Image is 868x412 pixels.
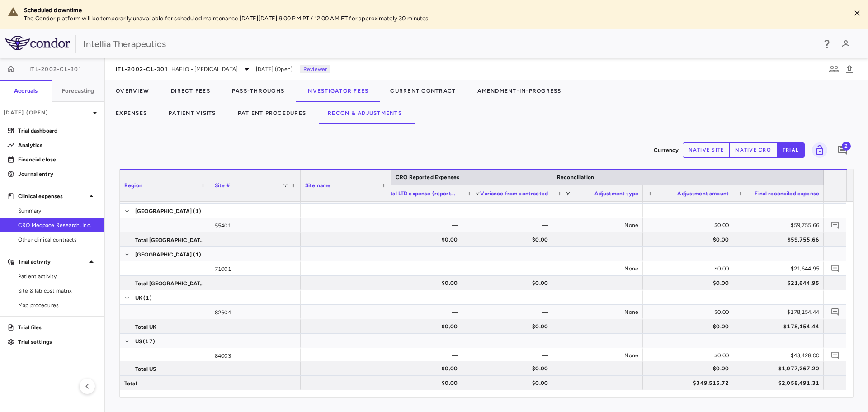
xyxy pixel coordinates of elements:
[470,319,548,334] div: $0.00
[210,348,301,362] div: 84003
[651,218,729,232] div: $0.00
[135,276,205,291] span: Total [GEOGRAPHIC_DATA]
[837,145,848,156] svg: Add comment
[741,348,819,363] div: $43,428.00
[396,174,459,180] span: CRO Reported Expenses
[470,348,548,363] div: —
[384,190,458,197] span: Total LTD expense (reported)
[654,146,679,154] p: Currency
[380,361,458,376] div: $0.00
[124,376,137,391] span: Total
[651,261,729,276] div: $0.00
[677,190,729,197] span: Adjustment amount
[741,376,819,390] div: $2,058,491.31
[651,305,729,319] div: $0.00
[300,65,330,73] p: Reviewer
[831,308,840,316] svg: Add comment
[135,233,205,247] span: Total [GEOGRAPHIC_DATA]
[380,305,458,319] div: —
[380,218,458,232] div: —
[256,65,292,73] span: [DATE] (Open)
[18,338,97,346] p: Trial settings
[829,349,841,361] button: Add comment
[829,262,841,275] button: Add comment
[227,102,317,124] button: Patient Procedures
[295,80,379,102] button: Investigator Fees
[135,362,156,376] span: Total US
[741,276,819,290] div: $21,644.95
[143,334,155,349] span: (17)
[135,334,142,349] span: US
[18,272,97,280] span: Patient activity
[135,204,192,218] span: [GEOGRAPHIC_DATA]
[105,102,158,124] button: Expenses
[210,218,301,232] div: 55401
[18,170,97,178] p: Journal entry
[18,207,97,215] span: Summary
[741,261,819,276] div: $21,644.95
[18,301,97,309] span: Map procedures
[193,204,201,218] span: (1)
[171,65,238,73] span: HAELO - [MEDICAL_DATA]
[850,6,864,20] button: Close
[380,276,458,290] div: $0.00
[380,261,458,276] div: —
[651,276,729,290] div: $0.00
[215,182,230,189] span: Site #
[470,276,548,290] div: $0.00
[305,182,330,189] span: Site name
[557,174,594,180] span: Reconciliation
[18,156,97,164] p: Financial close
[143,291,151,305] span: (1)
[741,218,819,232] div: $59,755.66
[467,80,572,102] button: Amendment-In-Progress
[561,348,638,363] div: None
[18,258,86,266] p: Trial activity
[741,361,819,376] div: $1,077,267.20
[741,232,819,247] div: $59,755.66
[18,127,97,135] p: Trial dashboard
[135,320,156,334] span: Total UK
[5,36,70,50] img: logo-full-SnFGN8VE.png
[379,80,467,102] button: Current Contract
[317,102,413,124] button: Recon & Adjustments
[193,247,201,262] span: (1)
[831,264,840,273] svg: Add comment
[14,87,38,95] h6: Accruals
[18,323,97,331] p: Trial files
[124,182,142,189] span: Region
[18,236,97,244] span: Other clinical contracts
[18,192,86,200] p: Clinical expenses
[829,306,841,318] button: Add comment
[831,221,840,229] svg: Add comment
[29,66,81,73] span: ITL-2002-CL-301
[755,190,819,197] span: Final reconciled expense
[741,319,819,334] div: $178,154.44
[18,221,97,229] span: CRO Medpace Research, Inc.
[160,80,221,102] button: Direct Fees
[835,142,850,158] button: Add comment
[83,37,816,51] div: Intellia Therapeutics
[741,305,819,319] div: $178,154.44
[651,361,729,376] div: $0.00
[158,102,227,124] button: Patient Visits
[561,218,638,232] div: None
[651,319,729,334] div: $0.00
[829,219,841,231] button: Add comment
[808,142,827,158] span: Lock grid
[594,190,638,197] span: Adjustment type
[651,232,729,247] div: $0.00
[210,305,301,319] div: 82604
[480,190,548,197] span: Variance from contracted
[210,261,301,275] div: 71001
[470,232,548,247] div: $0.00
[18,287,97,295] span: Site & lab cost matrix
[380,376,458,390] div: $0.00
[380,348,458,363] div: —
[561,261,638,276] div: None
[135,291,142,305] span: UK
[842,142,851,151] span: 2
[105,80,160,102] button: Overview
[729,142,777,158] button: native cro
[470,218,548,232] div: —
